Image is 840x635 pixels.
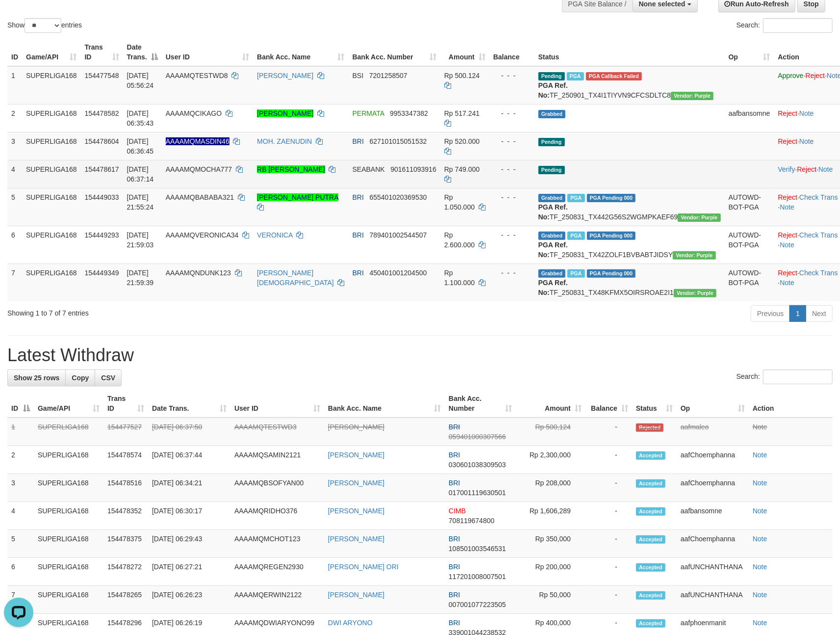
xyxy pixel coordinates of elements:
a: Note [799,109,814,117]
a: Note [799,137,814,145]
th: Bank Acc. Number: activate to sort column ascending [445,390,516,418]
span: Vendor URL: https://trx4.1velocity.biz [671,92,713,100]
span: Copy 017001119630501 to clipboard [449,489,506,497]
span: PGA Pending [587,269,636,278]
td: 7 [7,264,22,301]
input: Search: [763,18,833,33]
a: Reject [778,231,798,239]
a: Check Trans [799,269,838,277]
span: Vendor URL: https://trx4.1velocity.biz [673,251,715,260]
span: PERMATA [353,109,384,117]
td: - [585,474,632,502]
td: aafChoemphanna [677,474,749,502]
span: Nama rekening ada tanda titik/strip, harap diedit [166,137,229,145]
a: [PERSON_NAME] [257,109,313,117]
td: SUPERLIGA168 [34,502,103,530]
td: AAAAMQBSOFYAN00 [230,474,324,502]
td: [DATE] 06:26:23 [148,586,230,614]
td: 2 [7,104,22,132]
span: BRI [353,193,364,201]
span: Copy 108501003546531 to clipboard [449,545,506,553]
td: - [585,418,632,446]
td: aafUNCHANTHANA [677,586,749,614]
th: Trans ID: activate to sort column ascending [103,390,148,418]
a: Note [753,423,767,431]
a: DWI ARYONO [328,619,373,627]
span: BRI [449,619,460,627]
td: 4 [7,160,22,188]
span: BRI [449,479,460,487]
span: Grabbed [538,110,566,118]
span: BRI [353,269,364,277]
td: SUPERLIGA168 [22,264,81,301]
div: - - - [493,268,531,278]
span: Show 25 rows [14,374,59,382]
th: Op: activate to sort column ascending [677,390,749,418]
span: 154449293 [85,231,119,239]
span: Copy 9953347382 to clipboard [390,109,428,117]
a: Reject [778,137,798,145]
td: SUPERLIGA168 [34,558,103,586]
span: AAAAMQBABABA321 [166,193,234,201]
span: Rp 749.000 [444,165,480,173]
span: Accepted [636,535,665,544]
div: - - - [493,71,531,80]
td: 2 [7,446,34,474]
td: - [585,446,632,474]
td: [DATE] 06:37:50 [148,418,230,446]
span: BRI [353,231,364,239]
span: Grabbed [538,194,566,202]
label: Search: [737,370,833,384]
td: SUPERLIGA168 [34,474,103,502]
th: Op: activate to sort column ascending [725,38,774,66]
td: AAAAMQREGEN2930 [230,558,324,586]
select: Showentries [25,18,61,33]
span: BSI [353,72,364,79]
span: BRI [449,451,460,459]
td: aafChoemphanna [677,446,749,474]
a: [PERSON_NAME] [328,423,384,431]
a: 1 [789,305,806,322]
a: [PERSON_NAME] [328,451,384,459]
td: SUPERLIGA168 [34,530,103,558]
a: Verify [778,165,795,173]
td: AAAAMQRIDHO376 [230,502,324,530]
span: AAAAMQVERONICA34 [166,231,239,239]
th: Amount: activate to sort column ascending [440,38,489,66]
th: Status [535,38,725,66]
span: AAAAMQNDUNK123 [166,269,231,277]
a: [PERSON_NAME] [257,72,313,79]
span: Rp 1.100.000 [444,269,475,287]
span: Rp 517.241 [444,109,480,117]
span: Copy 7201258507 to clipboard [369,72,407,79]
span: 154478617 [85,165,119,173]
td: SUPERLIGA168 [22,104,81,132]
span: Accepted [636,563,665,572]
a: MOH. ZAENUDIN [257,137,312,145]
th: User ID: activate to sort column ascending [162,38,253,66]
td: [DATE] 06:29:43 [148,530,230,558]
a: Reject [778,109,798,117]
td: Rp 208,000 [516,474,585,502]
span: 154449033 [85,193,119,201]
a: Approve [778,72,804,79]
td: aafbansomne [725,104,774,132]
span: AAAAMQMOCHA777 [166,165,232,173]
td: AUTOWD-BOT-PGA [725,226,774,264]
span: 154449349 [85,269,119,277]
td: 154478265 [103,586,148,614]
td: Rp 200,000 [516,558,585,586]
td: [DATE] 06:34:21 [148,474,230,502]
td: SUPERLIGA168 [22,188,81,226]
td: 4 [7,502,34,530]
span: BRI [353,137,364,145]
span: Pending [538,72,565,80]
div: - - - [493,230,531,240]
td: Rp 2,300,000 [516,446,585,474]
td: AUTOWD-BOT-PGA [725,188,774,226]
a: Next [806,305,833,322]
a: Reject [797,165,816,173]
span: Copy 007001077223505 to clipboard [449,601,506,609]
a: Check Trans [799,231,838,239]
span: Pending [538,138,565,146]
